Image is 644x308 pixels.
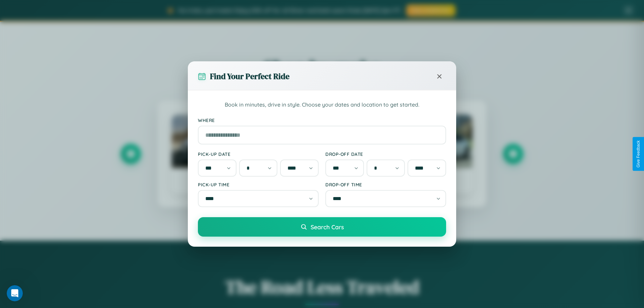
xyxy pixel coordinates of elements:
label: Drop-off Date [325,151,446,157]
button: Search Cars [198,217,446,237]
label: Where [198,117,446,123]
span: Search Cars [311,223,344,231]
label: Drop-off Time [325,182,446,187]
p: Book in minutes, drive in style. Choose your dates and location to get started. [198,101,446,109]
label: Pick-up Time [198,182,319,187]
h3: Find Your Perfect Ride [210,71,289,82]
label: Pick-up Date [198,151,319,157]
